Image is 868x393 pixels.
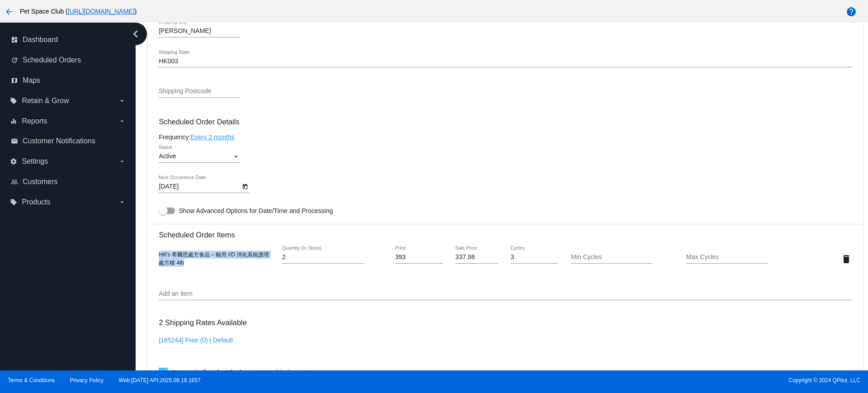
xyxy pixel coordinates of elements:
[118,158,126,165] i: arrow_drop_down
[10,97,17,104] i: local_offer
[846,6,857,17] mat-icon: help
[22,198,50,206] span: Products
[68,8,135,15] a: [URL][DOMAIN_NAME]
[23,178,57,186] span: Customers
[395,254,443,261] input: Price
[159,28,240,35] input: Shipping City
[159,313,246,332] h3: 2 Shipping Rates Available
[11,137,18,145] i: email
[11,53,126,67] a: update Scheduled Orders
[11,36,18,43] i: dashboard
[11,57,18,64] i: update
[11,73,126,88] a: map Maps
[159,133,852,141] div: Frequency:
[282,254,363,261] input: Quantity (In Stock)
[240,181,250,191] button: Open calendar
[159,336,233,344] a: [185244] Free (0) | Default
[11,134,126,148] a: email Customer Notifications
[118,199,126,206] i: arrow_drop_down
[4,6,14,17] mat-icon: arrow_back
[70,377,104,384] a: Privacy Policy
[118,97,126,104] i: arrow_drop_down
[159,88,240,95] input: Shipping Postcode
[159,118,852,126] h3: Scheduled Order Details
[159,251,269,266] span: Hill’s 希爾思處方食品 – 貓用 I/D 消化系統護理 處方糧 4lb
[159,224,852,239] h3: Scheduled Order Items
[190,133,234,141] a: Every 2 months
[118,118,126,125] i: arrow_drop_down
[11,77,18,84] i: map
[22,97,69,105] span: Retain & Grow
[20,8,137,15] span: Pet Space Club ( )
[23,76,40,85] span: Maps
[455,254,497,261] input: Sale Price
[10,158,17,165] i: settings
[159,58,852,65] input: Shipping State
[841,254,852,265] mat-icon: delete
[23,36,58,44] span: Dashboard
[10,118,17,125] i: equalizer
[23,137,95,145] span: Customer Notifications
[22,117,47,125] span: Reports
[22,157,48,166] span: Settings
[11,178,18,185] i: people_outline
[686,254,768,261] input: Max Cycles
[10,199,17,206] i: local_offer
[159,290,852,298] input: Add an item
[8,377,55,384] a: Terms & Conditions
[128,27,143,41] i: chevron_left
[159,183,240,190] input: Next Occurrence Date
[11,33,126,47] a: dashboard Dashboard
[442,377,860,384] span: Copyright © 2024 QPilot, LLC
[159,153,240,160] mat-select: Status
[159,152,176,160] span: Active
[11,175,126,189] a: people_outline Customers
[23,56,81,64] span: Scheduled Orders
[179,206,333,215] span: Show Advanced Options for Date/Time and Processing
[119,377,201,384] a: Web:[DATE] API:2025.08.19.1657
[571,254,652,261] input: Min Cycles
[171,367,309,378] span: Automatically select the lowest cost shipping rate
[510,254,558,261] input: Cycles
